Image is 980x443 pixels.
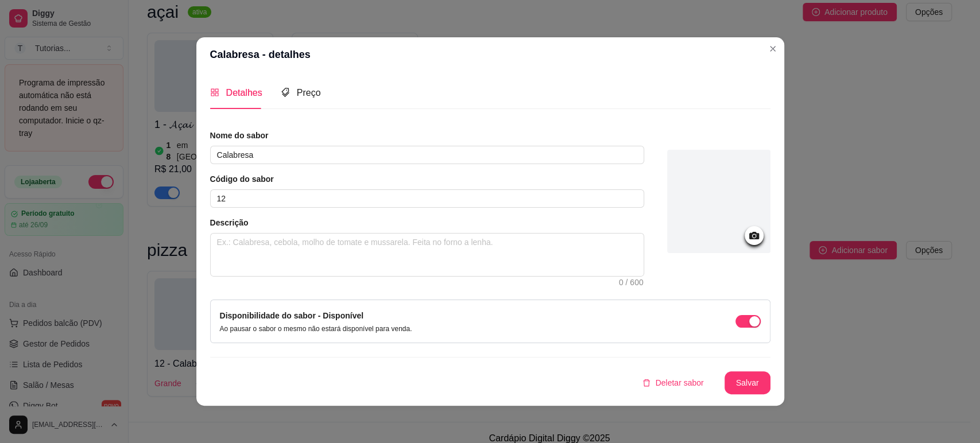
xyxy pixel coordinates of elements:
[220,324,412,333] p: Ao pausar o sabor o mesmo não estará disponível para venda.
[210,189,644,208] input: Ex.: 122
[642,379,650,387] span: delete
[633,371,712,394] button: deleteDeletar sabor
[210,88,219,97] span: appstore
[196,37,784,72] header: Calabresa - detalhes
[210,130,644,141] article: Nome do sabor
[210,146,644,164] input: Ex.: Calabresa acebolada
[226,88,262,98] span: Detalhes
[220,311,363,320] label: Disponibilidade do sabor - Disponível
[210,217,644,228] article: Descrição
[210,173,644,185] article: Código do sabor
[725,371,770,394] button: Salvar
[281,88,290,97] span: tags
[764,40,782,58] button: Close
[297,88,321,98] span: Preço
